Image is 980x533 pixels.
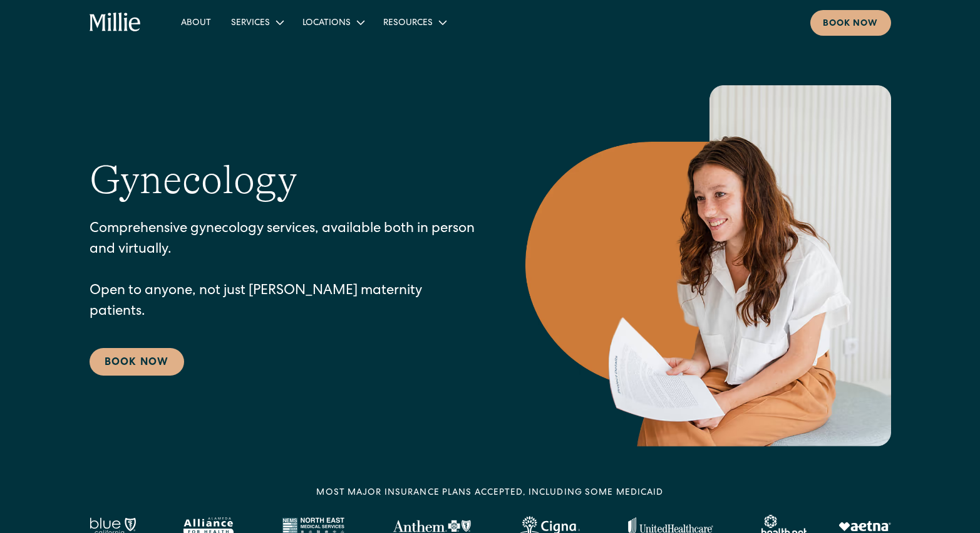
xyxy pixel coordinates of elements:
div: MOST MAJOR INSURANCE PLANS ACCEPTED, INCLUDING some MEDICAID [316,487,663,500]
div: Resources [373,12,455,33]
a: home [90,13,142,33]
h1: Gynecology [90,156,297,204]
img: Smiling woman holding documents during a consultation, reflecting supportive guidance in maternit... [525,85,891,446]
div: Locations [292,12,373,33]
div: Book now [823,18,879,31]
a: Book now [810,10,891,36]
div: Locations [302,17,351,30]
a: About [171,12,221,33]
div: Services [231,17,270,30]
p: Comprehensive gynecology services, available both in person and virtually. Open to anyone, not ju... [90,219,475,323]
img: Aetna logo [838,521,891,531]
div: Services [221,12,292,33]
div: Resources [383,17,433,30]
img: Anthem Logo [393,520,471,532]
a: Book Now [90,348,184,376]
